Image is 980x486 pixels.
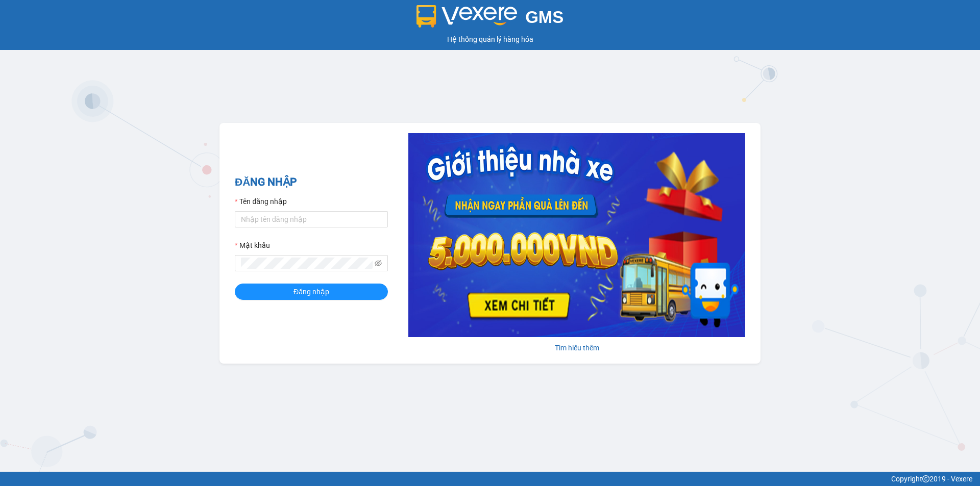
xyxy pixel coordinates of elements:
a: GMS [416,15,564,23]
img: banner-0 [408,133,745,337]
button: Đăng nhập [235,284,388,300]
input: Tên đăng nhập [235,211,388,227]
span: copyright [922,475,929,482]
div: Tìm hiểu thêm [408,342,745,353]
input: Mật khẩu [241,258,373,269]
div: Hệ thống quản lý hàng hóa [3,34,977,45]
span: Đăng nhập [293,286,329,297]
span: GMS [525,8,563,27]
h2: ĐĂNG NHẬP [235,174,388,191]
label: Tên đăng nhập [235,196,287,207]
div: Copyright 2019 - Vexere [8,473,972,484]
img: logo 2 [416,5,518,28]
span: eye-invisible [375,260,382,267]
label: Mật khẩu [235,240,270,251]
